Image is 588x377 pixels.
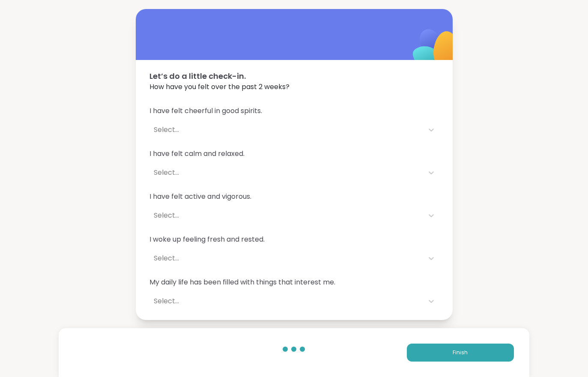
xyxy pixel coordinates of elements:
[154,253,419,263] div: Select...
[149,106,439,116] span: I have felt cheerful in good spirits.
[154,125,419,135] div: Select...
[149,191,439,202] span: I have felt active and vigorous.
[154,210,419,221] div: Select...
[407,344,514,362] button: Finish
[154,168,419,178] div: Select...
[149,82,439,92] span: How have you felt over the past 2 weeks?
[149,70,439,82] span: Let’s do a little check-in.
[154,296,419,306] div: Select...
[453,349,468,356] span: Finish
[149,149,439,159] span: I have felt calm and relaxed.
[393,7,478,92] img: ShareWell Logomark
[149,277,439,287] span: My daily life has been filled with things that interest me.
[149,234,439,245] span: I woke up feeling fresh and rested.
